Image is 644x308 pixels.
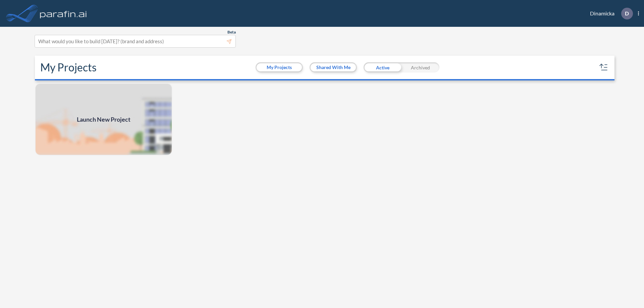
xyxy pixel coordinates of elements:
[364,62,401,72] div: Active
[227,29,236,35] span: Beta
[35,83,172,156] a: Launch New Project
[257,63,302,71] button: My Projects
[77,115,130,124] span: Launch New Project
[40,61,97,74] h2: My Projects
[35,83,172,156] img: add
[598,62,609,73] button: sort
[39,7,88,20] img: logo
[580,8,639,19] div: Dinamicka
[625,10,629,16] p: D
[311,63,356,71] button: Shared With Me
[401,62,439,72] div: Archived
